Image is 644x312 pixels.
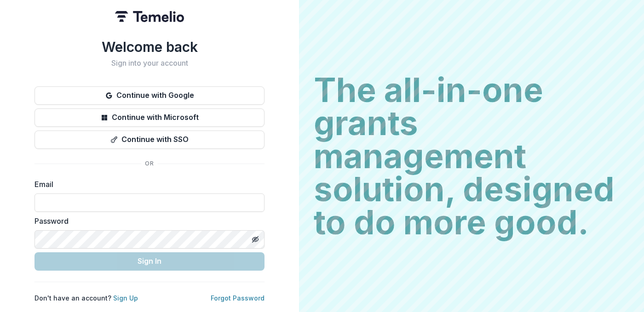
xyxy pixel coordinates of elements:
[34,179,259,190] label: Email
[34,59,264,68] h2: Sign into your account
[34,39,264,55] h1: Welcome back
[211,294,264,302] a: Forgot Password
[248,232,263,247] button: Toggle password visibility
[113,294,138,302] a: Sign Up
[34,252,264,271] button: Sign In
[34,86,264,105] button: Continue with Google
[34,216,259,227] label: Password
[34,108,264,127] button: Continue with Microsoft
[34,130,264,149] button: Continue with SSO
[115,11,184,22] img: Temelio
[34,293,138,303] p: Don't have an account?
